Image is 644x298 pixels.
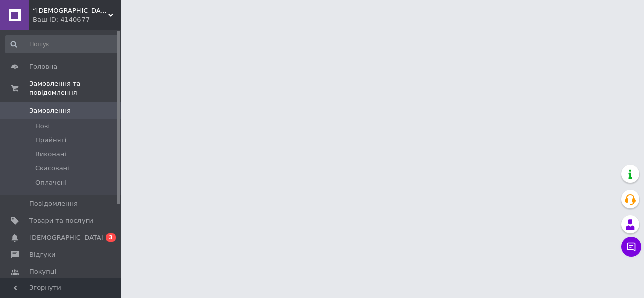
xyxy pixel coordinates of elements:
[35,164,69,173] span: Скасовані
[29,267,56,276] span: Покупці
[29,79,121,97] span: Замовлення та повідомлення
[33,15,121,24] div: Ваш ID: 4140677
[29,233,104,242] span: [DEMOGRAPHIC_DATA]
[35,136,66,145] span: Прийняті
[35,178,67,187] span: Оплачені
[35,150,66,159] span: Виконані
[621,237,641,257] button: Чат з покупцем
[29,216,93,225] span: Товари та послуги
[35,122,50,131] span: Нові
[29,62,57,71] span: Головна
[106,233,116,242] span: 3
[29,106,71,115] span: Замовлення
[29,199,78,208] span: Повідомлення
[29,250,55,259] span: Відгуки
[33,6,108,15] span: “Церковний інтернет магазин”. Почаївська Лавра
[5,35,119,53] input: Пошук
